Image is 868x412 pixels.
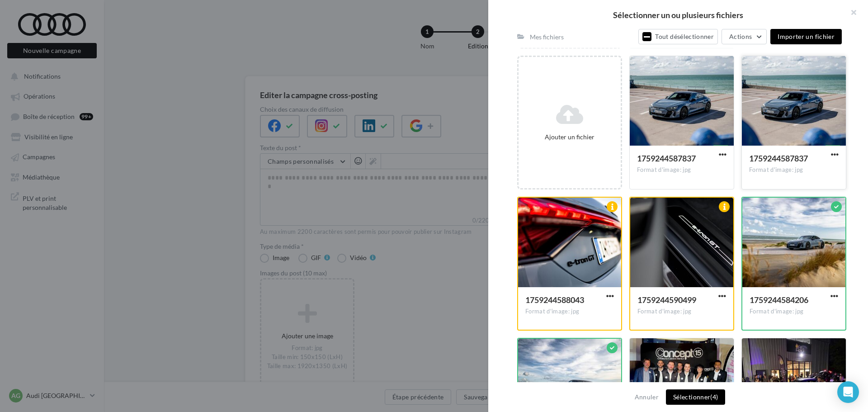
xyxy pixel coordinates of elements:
[778,33,835,40] span: Importer un fichier
[525,295,584,305] span: 1759244588043
[750,295,808,305] span: 1759244584206
[749,166,839,174] div: Format d'image: jpg
[770,29,842,44] button: Importer un fichier
[637,166,726,174] div: Format d'image: jpg
[637,308,726,316] div: Format d'image: jpg
[522,133,617,142] div: Ajouter un fichier
[631,392,662,403] button: Annuler
[637,153,696,163] span: 1759244587837
[503,11,854,19] h2: Sélectionner un ou plusieurs fichiers
[710,393,718,401] span: (4)
[750,308,838,316] div: Format d'image: jpg
[637,295,696,305] span: 1759244590499
[722,29,767,44] button: Actions
[666,389,725,405] button: Sélectionner(4)
[525,308,614,316] div: Format d'image: jpg
[530,33,564,42] div: Mes fichiers
[837,381,859,403] div: Open Intercom Messenger
[638,29,718,44] button: Tout désélectionner
[729,33,752,40] span: Actions
[749,153,808,163] span: 1759244587837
